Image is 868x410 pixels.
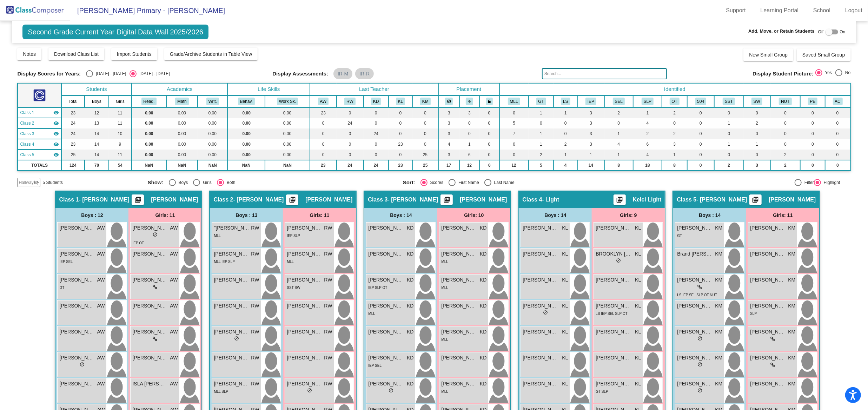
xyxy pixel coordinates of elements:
td: 23 [389,160,412,171]
td: 5 [499,118,529,128]
div: Scores [428,179,443,186]
td: 18 [633,160,662,171]
th: School Wide Intervention [743,95,770,107]
td: 0.00 [227,128,265,139]
td: 0 [770,107,801,118]
td: 0 [825,160,850,171]
td: 0 [310,139,336,150]
td: 0 [800,128,825,139]
td: 0 [499,107,529,118]
th: Life Skills [554,95,577,107]
div: Yes [822,70,832,76]
td: 24 [61,118,85,128]
td: 0 [310,150,336,160]
td: 2 [714,160,743,171]
td: 2 [743,118,770,128]
td: 0 [364,107,389,118]
a: Logout [840,5,868,16]
td: Kelci Light - Light [18,139,61,150]
td: 2 [633,128,662,139]
td: 3 [577,118,604,128]
td: 4 [438,139,459,150]
div: Boys [176,179,188,186]
button: GT [536,98,546,105]
td: 4 [633,118,662,128]
span: Class 5 [20,152,34,158]
td: 0 [479,118,499,128]
th: Nut Allergy [770,95,801,107]
td: 0 [825,150,850,160]
td: 4 [554,160,577,171]
td: 2 [662,128,687,139]
button: AW [318,98,329,105]
button: Read. [141,98,157,105]
td: 0 [770,139,801,150]
td: 0 [825,118,850,128]
td: 0 [459,128,480,139]
td: 1 [529,128,554,139]
td: 54 [109,160,132,171]
td: 6 [633,139,662,150]
td: 0 [337,107,364,118]
td: 24 [337,160,364,171]
mat-icon: visibility [53,131,59,137]
td: 0 [310,118,336,128]
td: NaN [166,160,198,171]
td: 5 [529,160,554,171]
td: 4 [604,139,633,150]
a: Support [721,5,751,16]
mat-icon: picture_as_pdf [751,196,760,206]
span: Add, Move, or Retain Students [748,28,815,35]
mat-chip: IR-R [355,68,374,79]
span: Class 1 [20,110,34,116]
td: 0 [714,128,743,139]
span: Download Class List [54,51,99,57]
mat-icon: picture_as_pdf [134,196,142,206]
button: KM [420,98,431,105]
td: 0 [459,118,480,128]
th: Parental Engagement [800,95,825,107]
button: LS [561,98,570,105]
div: [DATE] - [DATE] [93,71,126,77]
a: School [808,5,836,16]
td: 1 [714,118,743,128]
td: 1 [604,128,633,139]
td: 25 [412,160,438,171]
td: 0.00 [227,139,265,150]
input: Search... [542,68,667,79]
th: SST Referral [714,95,743,107]
span: On [840,29,846,35]
td: 13 [85,118,109,128]
mat-radio-group: Select an option [403,179,653,186]
td: Amy Weeda - Weeda [18,107,61,118]
th: Students [61,83,132,95]
td: 0 [412,118,438,128]
button: NUT [779,98,791,105]
td: NaN [132,160,166,171]
th: Speech IEP [633,95,662,107]
mat-icon: picture_as_pdf [443,196,451,206]
button: Grade/Archive Students in Table View [164,48,258,60]
td: 1 [554,150,577,160]
button: PE [808,98,818,105]
td: 0 [499,150,529,160]
button: RW [344,98,355,105]
td: 14 [85,150,109,160]
td: 1 [743,139,770,150]
mat-icon: visibility [53,110,59,115]
td: 0.00 [227,118,265,128]
th: Keep away students [438,95,459,107]
mat-icon: picture_as_pdf [615,196,624,206]
td: 9 [109,139,132,150]
td: 23 [310,160,336,171]
td: 0 [479,139,499,150]
td: 24 [61,128,85,139]
td: 8 [662,160,687,171]
td: 3 [438,150,459,160]
button: Work Sk. [277,98,298,105]
span: Sort: [403,179,415,186]
td: 0.00 [265,107,310,118]
td: 2 [770,160,801,171]
th: Girls [109,95,132,107]
td: 0.00 [265,128,310,139]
